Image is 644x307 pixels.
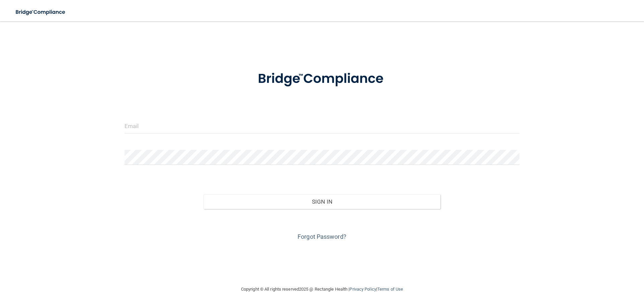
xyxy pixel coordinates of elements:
[377,287,403,292] a: Terms of Use
[10,5,72,19] img: bridge_compliance_login_screen.278c3ca4.svg
[200,279,444,300] div: Copyright © All rights reserved 2025 @ Rectangle Health | |
[125,118,519,133] input: Email
[204,194,440,209] button: Sign In
[244,62,400,96] img: bridge_compliance_login_screen.278c3ca4.svg
[349,287,376,292] a: Privacy Policy
[298,233,346,240] a: Forgot Password?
